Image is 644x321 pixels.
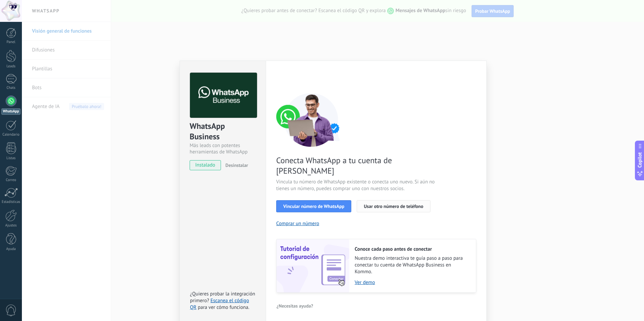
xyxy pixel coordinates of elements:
[364,204,423,209] span: Usar otro número de teléfono
[1,64,21,69] div: Leads
[190,142,256,155] div: Más leads con potentes herramientas de WhatsApp
[1,133,21,137] div: Calendario
[1,108,21,115] div: WhatsApp
[1,200,21,204] div: Estadísticas
[283,204,344,209] span: Vincular número de WhatsApp
[276,220,319,227] button: Comprar un número
[276,93,347,147] img: connect number
[190,160,221,170] span: instalado
[190,291,255,304] span: ¿Quieres probar la integración primero?
[276,179,437,192] span: Vincula tu número de WhatsApp existente o conecta uno nuevo. Si aún no tienes un número, puedes c...
[276,200,351,212] button: Vincular número de WhatsApp
[276,301,314,311] button: ¿Necesitas ayuda?
[1,156,21,160] div: Listas
[225,162,248,168] span: Desinstalar
[190,73,257,118] img: logo_main.png
[198,304,249,311] span: para ver cómo funciona.
[355,246,469,252] h2: Conoce cada paso antes de conectar
[1,40,21,44] div: Panel
[357,200,430,212] button: Usar otro número de teléfono
[190,121,256,142] div: WhatsApp Business
[355,255,469,275] span: Nuestra demo interactiva te guía paso a paso para conectar tu cuenta de WhatsApp Business en Kommo.
[1,223,21,228] div: Ajustes
[276,155,437,176] span: Conecta WhatsApp a tu cuenta de [PERSON_NAME]
[355,279,469,286] a: Ver demo
[277,304,313,308] span: ¿Necesitas ayuda?
[190,297,249,311] a: Escanea el código QR
[1,247,21,251] div: Ayuda
[1,178,21,182] div: Correo
[637,152,643,168] span: Copilot
[1,86,21,90] div: Chats
[223,160,248,170] button: Desinstalar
